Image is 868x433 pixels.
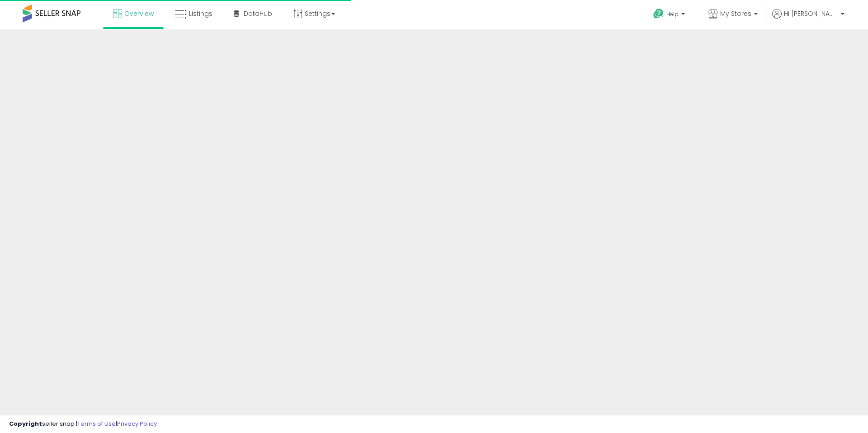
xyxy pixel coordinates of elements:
span: My Stores [720,9,751,18]
a: Help [646,1,694,29]
span: Hi [PERSON_NAME] [784,9,838,18]
a: Hi [PERSON_NAME] [772,9,844,29]
i: Get Help [653,8,664,19]
span: Help [666,10,679,18]
span: Listings [189,9,212,18]
span: DataHub [244,9,272,18]
span: Overview [124,9,154,18]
